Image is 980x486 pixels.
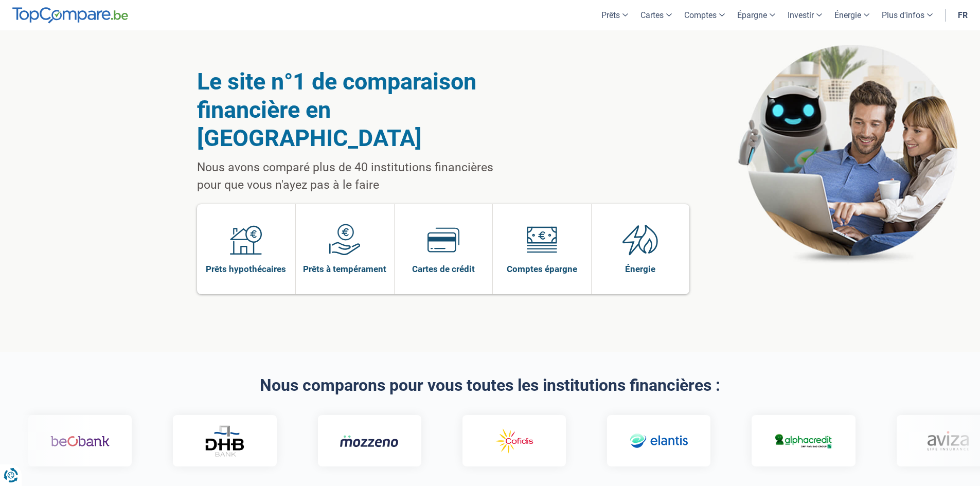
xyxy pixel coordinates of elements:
a: Énergie Énergie [592,204,690,294]
img: Elantis [614,426,673,456]
h2: Nous comparons pour vous toutes les institutions financières : [197,376,783,394]
img: Énergie [622,224,658,256]
img: Cartes de crédit [427,224,459,256]
img: DHB Bank [189,425,230,457]
img: Alphacredit [759,432,818,450]
a: Prêts hypothécaires Prêts hypothécaires [197,204,296,294]
img: Cofidis [470,426,529,456]
span: Énergie [625,263,655,275]
img: Prêts à tempérament [329,224,361,256]
img: Mozzeno [325,435,384,447]
img: TopCompare [12,7,128,24]
h1: Le site n°1 de comparaison financière en [GEOGRAPHIC_DATA] [197,67,520,152]
span: Comptes épargne [507,263,577,275]
a: Cartes de crédit Cartes de crédit [395,204,493,294]
a: Comptes épargne Comptes épargne [493,204,591,294]
p: Nous avons comparé plus de 40 institutions financières pour que vous n'ayez pas à le faire [197,159,520,194]
a: Prêts à tempérament Prêts à tempérament [296,204,394,294]
span: Prêts à tempérament [303,263,386,275]
img: Prêts hypothécaires [230,224,262,256]
span: Prêts hypothécaires [206,263,286,275]
span: Cartes de crédit [412,263,475,275]
img: Comptes épargne [526,224,558,256]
